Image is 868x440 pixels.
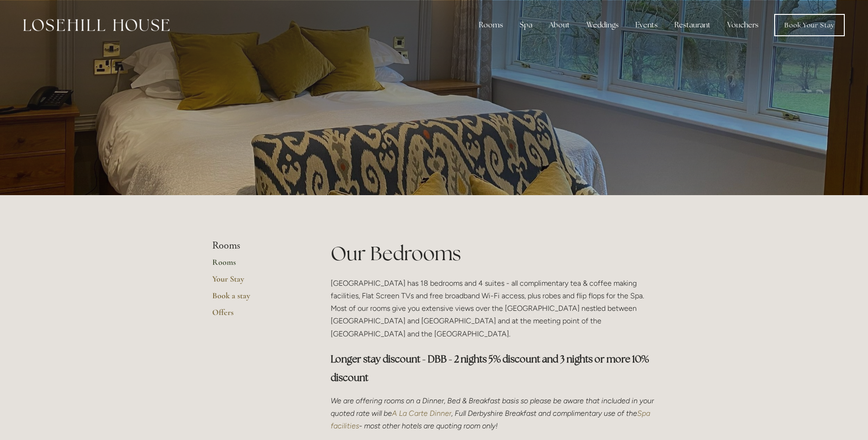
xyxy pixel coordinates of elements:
[359,421,498,430] em: - most other hotels are quoting room only!
[331,396,656,418] em: We are offering rooms on a Dinner, Bed & Breakfast basis so please be aware that included in your...
[720,16,766,34] a: Vouchers
[331,240,656,267] h1: Our Bedrooms
[774,14,845,36] a: Book Your Stay
[512,16,540,34] div: Spa
[212,257,301,274] a: Rooms
[212,240,301,252] li: Rooms
[331,277,656,340] p: [GEOGRAPHIC_DATA] has 18 bedrooms and 4 suites - all complimentary tea & coffee making facilities...
[212,274,301,290] a: Your Stay
[471,16,510,34] div: Rooms
[212,307,301,324] a: Offers
[451,409,637,418] em: , Full Derbyshire Breakfast and complimentary use of the
[628,16,665,34] div: Events
[212,290,301,307] a: Book a stay
[579,16,626,34] div: Weddings
[392,409,451,418] a: A La Carte Dinner
[667,16,718,34] div: Restaurant
[23,19,170,31] img: Losehill House
[542,16,577,34] div: About
[331,353,651,384] strong: Longer stay discount - DBB - 2 nights 5% discount and 3 nights or more 10% discount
